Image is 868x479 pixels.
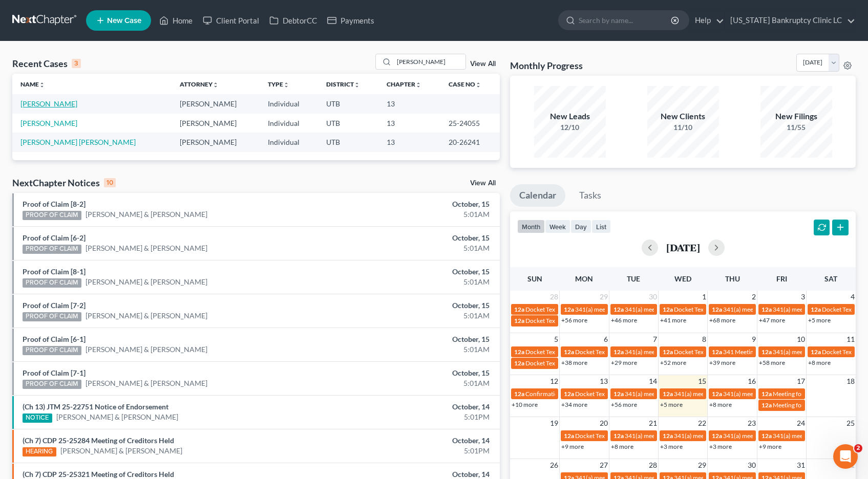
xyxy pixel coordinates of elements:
span: 27 [599,459,609,471]
span: 4 [850,291,856,303]
span: 19 [549,417,559,429]
a: [PERSON_NAME] [20,99,77,108]
a: Chapterunfold_more [387,80,421,88]
div: October, 15 [341,267,490,277]
div: HEARING [23,447,56,456]
span: Docket Text: for [PERSON_NAME] [674,348,766,356]
div: 5:01PM [341,446,490,456]
span: Fri [776,274,787,283]
a: +58 more [759,359,785,366]
span: 12a [613,348,624,356]
iframe: Intercom live chat [833,444,858,469]
a: +10 more [512,401,538,408]
a: [PERSON_NAME] & [PERSON_NAME] [86,209,207,220]
span: Tue [627,274,640,283]
a: +34 more [561,401,587,408]
span: Meeting for [PERSON_NAME] [773,401,853,409]
a: Districtunfold_more [326,80,360,88]
a: View All [470,60,496,68]
div: PROOF OF CLAIM [23,380,81,389]
span: 23 [747,417,757,429]
td: UTB [318,114,378,133]
span: 15 [697,375,707,387]
td: 13 [378,114,440,133]
td: 13 [378,133,440,151]
a: +9 more [759,443,781,450]
div: 10 [104,178,116,187]
span: 341(a) meeting for [PERSON_NAME] [674,432,773,440]
span: 12a [613,390,624,398]
div: 5:01AM [341,243,490,253]
span: 29 [697,459,707,471]
div: New Filings [760,111,832,122]
div: October, 14 [341,436,490,446]
div: 5:01AM [341,378,490,388]
span: 12a [663,306,673,313]
span: 12a [564,432,574,440]
span: 341(a) meeting for [PERSON_NAME] [723,390,822,398]
a: +5 more [660,401,683,408]
h3: Monthly Progress [510,59,583,72]
span: 12a [613,306,624,313]
a: [PERSON_NAME] [PERSON_NAME] [20,138,136,146]
span: Docket Text: for [PERSON_NAME] [575,348,667,356]
a: Payments [322,11,379,30]
span: Thu [725,274,740,283]
span: 2 [854,444,862,452]
a: +68 more [709,316,735,324]
i: unfold_more [213,82,219,88]
a: Calendar [510,184,565,207]
button: month [517,220,545,233]
input: Search by name... [579,11,672,30]
span: 12a [613,432,624,440]
div: 5:01AM [341,209,490,220]
span: 25 [845,417,856,429]
span: 341(a) meeting for [PERSON_NAME] [674,390,773,398]
span: Docket Text: for [PERSON_NAME] [674,306,766,313]
div: New Leads [534,111,606,122]
span: New Case [107,17,141,25]
a: DebtorCC [264,11,322,30]
span: 12a [761,390,772,398]
div: Recent Cases [12,57,81,70]
input: Search by name... [394,54,465,69]
td: Individual [260,94,318,113]
div: PROOF OF CLAIM [23,346,81,355]
span: 341(a) meeting for [PERSON_NAME] [625,390,724,398]
span: 12a [712,432,722,440]
td: [PERSON_NAME] [172,114,260,133]
span: 29 [599,291,609,303]
div: PROOF OF CLAIM [23,211,81,220]
span: 341(a) meeting for [PERSON_NAME] & [PERSON_NAME] [575,306,728,313]
a: (Ch 13) JTM 25-22751 Notice of Endorsement [23,402,168,411]
a: [PERSON_NAME] & [PERSON_NAME] [86,243,207,253]
div: 5:01AM [341,277,490,287]
span: 28 [648,459,658,471]
span: 7 [652,333,658,345]
span: Docket Text: for [PERSON_NAME] & [PERSON_NAME] [525,306,671,313]
span: 13 [599,375,609,387]
a: Case Nounfold_more [449,80,481,88]
span: 1 [701,291,707,303]
span: 5 [553,333,559,345]
div: October, 15 [341,334,490,344]
div: 5:01AM [341,311,490,321]
a: +46 more [611,316,637,324]
i: unfold_more [475,82,481,88]
span: 10 [796,333,806,345]
a: Home [154,11,198,30]
a: Proof of Claim [8-1] [23,267,86,276]
span: 341 Meeting for [PERSON_NAME] [723,348,815,356]
span: 341(a) meeting for [PERSON_NAME] [723,306,822,313]
span: 12a [712,348,722,356]
a: +8 more [709,401,732,408]
a: +29 more [611,359,637,366]
h2: [DATE] [666,242,700,253]
span: 20 [599,417,609,429]
td: [PERSON_NAME] [172,94,260,113]
span: 11 [845,333,856,345]
span: 24 [796,417,806,429]
span: 28 [549,291,559,303]
div: October, 15 [341,300,490,311]
a: [US_STATE] Bankruptcy Clinic LC [725,11,855,30]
